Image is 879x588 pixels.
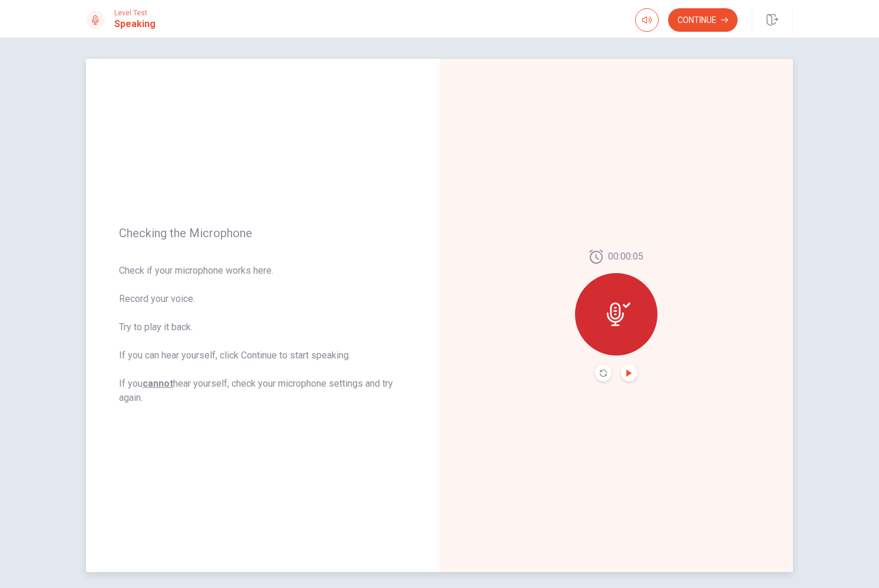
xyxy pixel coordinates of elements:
[119,264,407,405] span: Check if your microphone works here. Record your voice. Try to play it back. If you can hear your...
[114,17,156,31] h1: Speaking
[621,365,637,381] button: Play Audio
[114,9,156,17] span: Level Test
[608,250,643,264] span: 00:00:05
[119,226,407,240] span: Checking the Microphone
[143,378,173,389] u: cannot
[668,8,738,32] button: Continue
[595,365,612,381] button: Record Again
